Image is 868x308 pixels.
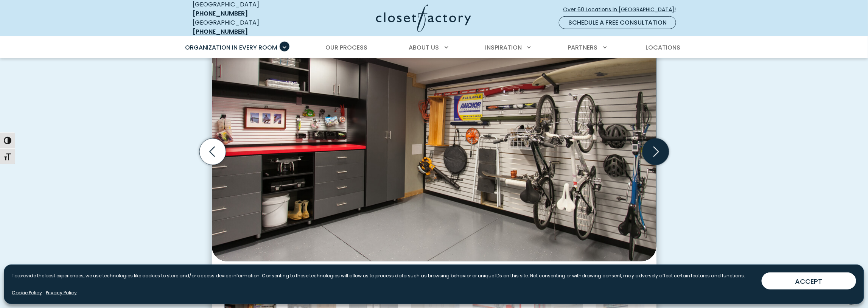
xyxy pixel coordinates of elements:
span: Our Process [325,43,367,52]
a: [PHONE_NUMBER] [193,27,248,36]
button: Next slide [639,135,672,168]
span: Over 60 Locations in [GEOGRAPHIC_DATA]! [563,6,682,14]
img: Custom garage slatwall organizer for bikes, surf boards, and tools [212,29,656,261]
a: Over 60 Locations in [GEOGRAPHIC_DATA]! [563,3,682,16]
button: Previous slide [196,135,229,168]
a: Schedule a Free Consultation [559,16,676,29]
button: ACCEPT [762,272,856,289]
a: [PHONE_NUMBER] [193,9,248,18]
a: Cookie Policy [12,289,42,296]
p: To provide the best experiences, we use technologies like cookies to store and/or access device i... [12,272,745,279]
a: Privacy Policy [46,289,77,296]
nav: Primary Menu [180,37,688,58]
img: Closet Factory Logo [376,5,471,32]
span: Organization in Every Room [185,43,277,52]
div: [GEOGRAPHIC_DATA] [193,18,302,36]
span: Locations [646,43,681,52]
span: About Us [409,43,439,52]
figcaption: Slat wall organizer for bikes, surf boards, and tools. [212,261,656,275]
span: Partners [568,43,598,52]
span: Inspiration [485,43,522,52]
